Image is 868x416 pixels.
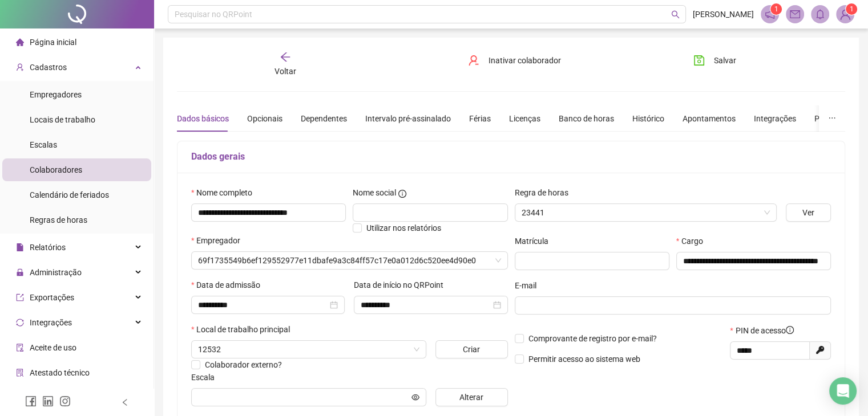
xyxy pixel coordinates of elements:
[30,140,57,149] span: Escalas
[30,90,82,99] span: Empregadores
[198,252,501,269] span: 69f1735549b6ef129552977e11dbafe9a3c84ff57c17e0a012d6c520ee4d90e0
[25,395,37,407] span: facebook
[850,5,854,13] span: 1
[191,323,297,336] label: Local de trabalho principal
[205,360,282,369] span: Colaborador externo?
[714,54,736,67] span: Salvar
[30,215,87,225] span: Regras de horas
[177,112,229,125] div: Dados básicos
[16,38,24,46] span: home
[59,395,71,407] span: instagram
[790,9,800,19] span: mail
[559,112,614,125] div: Banco de horas
[191,279,268,291] label: Data de admissão
[191,186,260,199] label: Nome completo
[469,112,491,125] div: Férias
[30,190,109,199] span: Calendário de feriados
[30,268,82,277] span: Administração
[676,235,710,247] label: Cargo
[786,326,794,334] span: info-circle
[815,9,825,19] span: bell
[463,343,480,356] span: Criar
[191,234,248,247] label: Empregador
[16,63,24,71] span: user-add
[30,38,76,47] span: Página inicial
[30,293,74,302] span: Exportações
[191,150,831,164] h5: Dados gerais
[353,186,396,199] span: Nome social
[515,186,576,199] label: Regra de horas
[459,51,570,70] button: Inativar colaborador
[411,393,419,401] span: eye
[30,63,67,72] span: Cadastros
[30,165,82,174] span: Colaboradores
[435,340,508,358] button: Criar
[121,398,129,406] span: left
[354,279,451,291] label: Data de início no QRPoint
[685,51,745,70] button: Salvar
[16,369,24,377] span: solution
[683,112,736,125] div: Apontamentos
[846,3,857,15] sup: Atualize o seu contato no menu Meus Dados
[754,112,796,125] div: Integrações
[515,279,544,292] label: E-mail
[802,206,814,219] span: Ver
[632,112,664,125] div: Histórico
[671,10,680,19] span: search
[30,318,72,327] span: Integrações
[509,112,540,125] div: Licenças
[191,371,222,384] label: Escala
[786,203,831,222] button: Ver
[198,341,419,358] span: 12532
[301,112,347,125] div: Dependentes
[435,388,508,406] button: Alterar
[398,190,406,198] span: info-circle
[736,324,794,337] span: PIN de acesso
[488,54,561,67] span: Inativar colaborador
[837,6,854,23] img: 78113
[280,51,291,63] span: arrow-left
[30,115,95,124] span: Locais de trabalho
[16,268,24,276] span: lock
[693,55,705,66] span: save
[528,334,657,343] span: Comprovante de registro por e-mail?
[829,377,857,405] div: Open Intercom Messenger
[365,112,451,125] div: Intervalo pré-assinalado
[30,343,76,352] span: Aceite de uso
[16,344,24,352] span: audit
[30,243,66,252] span: Relatórios
[828,114,836,122] span: ellipsis
[522,204,770,221] span: 23441
[42,395,54,407] span: linkedin
[16,319,24,327] span: sync
[765,9,775,19] span: notification
[247,112,282,125] div: Opcionais
[366,223,441,233] span: Utilizar nos relatórios
[515,235,556,247] label: Matrícula
[814,112,859,125] div: Preferências
[774,5,778,13] span: 1
[528,354,640,364] span: Permitir acesso ao sistema web
[16,243,24,251] span: file
[16,293,24,301] span: export
[30,368,90,377] span: Atestado técnico
[819,105,845,132] button: ellipsis
[770,3,782,15] sup: 1
[693,8,754,21] span: [PERSON_NAME]
[459,391,483,403] span: Alterar
[274,67,296,76] span: Voltar
[468,55,479,66] span: user-delete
